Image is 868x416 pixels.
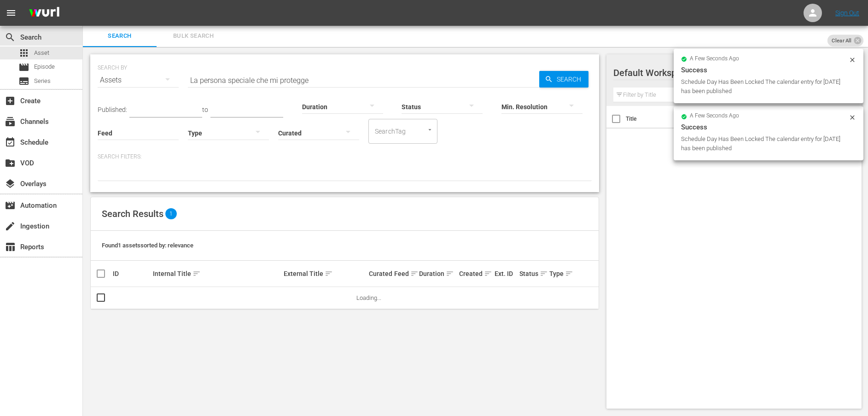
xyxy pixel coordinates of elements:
[835,9,859,17] a: Sign Out
[5,221,16,232] span: Ingestion
[113,270,150,277] div: ID
[5,158,16,169] span: VOD
[284,268,366,279] div: External Title
[484,270,492,278] span: sort
[681,122,856,133] div: Success
[540,270,548,278] span: sort
[165,208,177,219] span: 1
[5,32,16,43] span: Search
[549,268,567,279] div: Type
[22,2,66,24] img: ans4CAIJ8jUAAAAAAAAAAAAAAAAAAAAAAAAgQb4GAAAAAAAAAAAAAAAAAAAAAAAAJMjXAAAAAAAAAAAAAAAAAAAAAAAAgAT5G...
[98,106,127,113] span: Published:
[690,112,739,120] span: a few seconds ago
[34,76,51,86] span: Series
[681,135,846,153] div: Schedule Day Has Been Locked The calendar entry for [DATE] has been published
[325,270,333,278] span: sort
[162,31,225,41] span: Bulk Search
[34,62,55,71] span: Episode
[519,268,547,279] div: Status
[153,268,280,279] div: Internal Title
[446,270,454,278] span: sort
[5,200,16,211] span: Automation
[5,116,16,127] span: Channels
[102,242,193,249] span: Found 1 assets sorted by: relevance
[495,270,517,277] div: Ext. ID
[690,55,739,63] span: a few seconds ago
[681,64,856,76] div: Success
[88,31,151,41] span: Search
[425,125,434,134] button: Open
[192,270,201,278] span: sort
[419,268,456,279] div: Duration
[5,95,16,106] span: Create
[34,48,49,58] span: Asset
[613,60,845,86] div: Default Workspace
[5,178,16,189] span: Overlays
[394,268,417,279] div: Feed
[98,153,592,161] p: Search Filters:
[369,270,391,277] div: Curated
[827,35,856,47] span: Clear All
[681,77,846,96] div: Schedule Day Has Been Locked The calendar entry for [DATE] has been published
[5,241,16,252] span: Reports
[102,208,163,219] span: Search Results
[5,137,16,148] span: Schedule
[18,62,29,73] span: Episode
[539,71,588,88] button: Search
[459,268,491,279] div: Created
[356,294,381,301] span: Loading...
[553,71,588,88] span: Search
[18,47,29,59] span: Asset
[18,76,29,87] span: subtitles
[98,67,179,93] div: Assets
[410,270,419,278] span: sort
[202,106,208,113] span: to
[6,7,17,18] span: menu
[626,106,713,132] th: Title
[565,270,573,278] span: sort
